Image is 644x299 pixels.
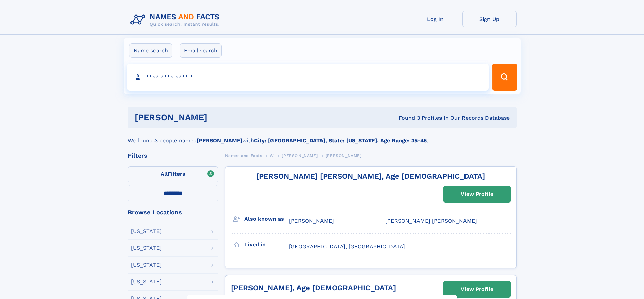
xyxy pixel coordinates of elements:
span: [PERSON_NAME] [282,153,318,158]
div: We found 3 people named with . [128,128,517,145]
span: [PERSON_NAME] [PERSON_NAME] [385,218,477,224]
label: Name search [129,43,172,58]
div: [US_STATE] [131,229,162,234]
a: View Profile [444,186,510,202]
b: City: [GEOGRAPHIC_DATA], State: [US_STATE], Age Range: 35-45 [254,137,427,144]
h1: [PERSON_NAME] [135,113,303,122]
div: Found 3 Profiles In Our Records Database [303,114,510,122]
label: Email search [180,43,222,58]
span: [GEOGRAPHIC_DATA], [GEOGRAPHIC_DATA] [289,243,405,250]
span: W [270,153,274,158]
div: [US_STATE] [131,279,162,285]
div: [US_STATE] [131,245,162,251]
button: Search Button [492,64,517,91]
span: [PERSON_NAME] [326,153,362,158]
input: search input [127,64,489,91]
a: W [270,151,274,160]
span: All [161,171,168,177]
a: [PERSON_NAME], Age [DEMOGRAPHIC_DATA] [231,283,396,292]
a: Sign Up [462,11,517,27]
div: Browse Locations [128,209,218,215]
span: [PERSON_NAME] [289,218,334,224]
a: Log In [408,11,462,27]
img: Logo Names and Facts [128,11,225,29]
div: View Profile [461,281,493,297]
div: Filters [128,153,218,159]
a: Names and Facts [225,151,262,160]
a: View Profile [444,281,510,297]
h3: Lived in [244,239,289,250]
a: [PERSON_NAME] [PERSON_NAME], Age [DEMOGRAPHIC_DATA] [256,172,485,180]
div: [US_STATE] [131,262,162,268]
b: [PERSON_NAME] [197,137,242,144]
div: View Profile [461,186,493,202]
h3: Also known as [244,213,289,225]
label: Filters [128,166,218,182]
a: [PERSON_NAME] [282,151,318,160]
